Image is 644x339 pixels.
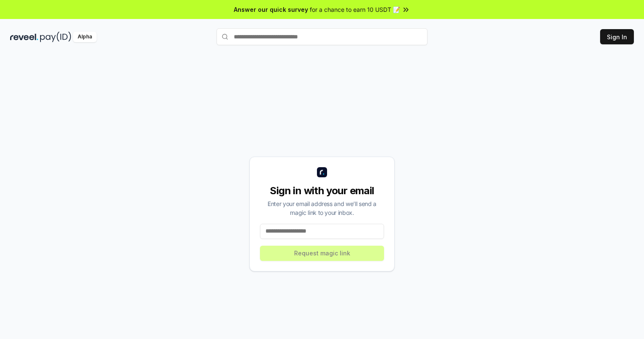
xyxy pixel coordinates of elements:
span: for a chance to earn 10 USDT 📝 [310,5,400,14]
div: Sign in with your email [260,184,384,198]
img: reveel_dark [10,32,38,42]
img: pay_id [40,32,71,42]
div: Alpha [73,32,97,42]
button: Sign In [600,29,634,44]
img: logo_small [317,167,327,177]
span: Answer our quick survey [234,5,308,14]
div: Enter your email address and we’ll send a magic link to your inbox. [260,199,384,217]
